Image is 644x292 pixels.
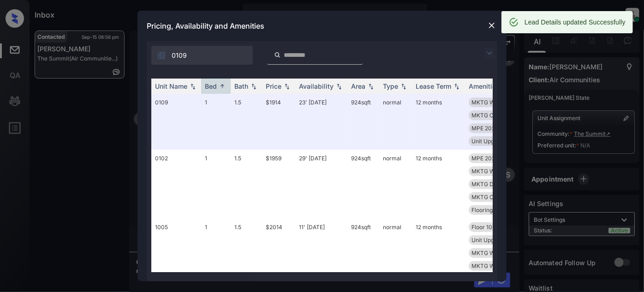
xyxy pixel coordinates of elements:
div: Availability [299,82,334,90]
div: Price [266,82,281,90]
span: MPE 2025 SmartR... [471,125,524,132]
div: Pricing, Availability and Amenities [137,11,507,41]
td: 12 months [412,94,465,150]
img: sorting [249,83,258,90]
td: 1 [201,94,231,150]
div: Type [383,82,398,90]
span: Floor 10 [471,224,492,231]
img: sorting [188,83,197,90]
div: Area [351,82,365,90]
td: $1959 [262,150,295,219]
td: normal [379,94,412,150]
span: Unit Upgrade 1-... [471,237,517,243]
span: MKTG Dining Are... [471,181,521,188]
td: $1914 [262,94,295,150]
td: 23' [DATE] [295,94,347,150]
div: Bed [205,82,217,90]
span: Unit Upgrade 1-... [471,138,517,145]
img: sorting [218,83,227,90]
td: 29' [DATE] [295,150,347,219]
img: sorting [334,83,344,90]
td: normal [379,150,412,219]
span: Flooring Wood 1... [471,207,517,213]
span: MKTG Windows Fl... [471,168,524,175]
img: close [487,21,496,30]
div: Amenities [469,82,500,90]
span: MPE 2025 SmartR... [471,155,524,162]
td: $2014 [262,219,295,287]
div: Lead Details updated Successfully [525,14,626,30]
td: 1005 [151,219,201,287]
img: sorting [366,83,376,90]
img: sorting [452,83,461,90]
td: 11' [DATE] [295,219,347,287]
td: 924 sqft [347,150,379,219]
img: icon-zuma [274,51,281,59]
span: MKTG Ceiling Fa... [471,112,519,119]
img: sorting [282,83,292,90]
td: 924 sqft [347,94,379,150]
div: Unit Name [155,82,187,90]
td: 924 sqft [347,219,379,287]
span: MKTG Windows Fl... [471,249,524,256]
td: normal [379,219,412,287]
td: 1 [201,219,231,287]
td: 0102 [151,150,201,219]
td: 12 months [412,219,465,287]
div: Bath [234,82,248,90]
td: 0109 [151,94,201,150]
span: 0109 [172,50,187,61]
td: 1.5 [231,94,262,150]
td: 1 [201,150,231,219]
span: MKTG Washer/Dry... [471,262,525,269]
img: icon-zuma [157,51,166,60]
td: 1.5 [231,219,262,287]
div: Lease Term [416,82,451,90]
td: 12 months [412,150,465,219]
span: MKTG Ceiling Fa... [471,194,519,201]
img: sorting [399,83,408,90]
td: 1.5 [231,150,262,219]
span: MKTG Washer/Dry... [471,99,525,106]
img: icon-zuma [484,48,495,59]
